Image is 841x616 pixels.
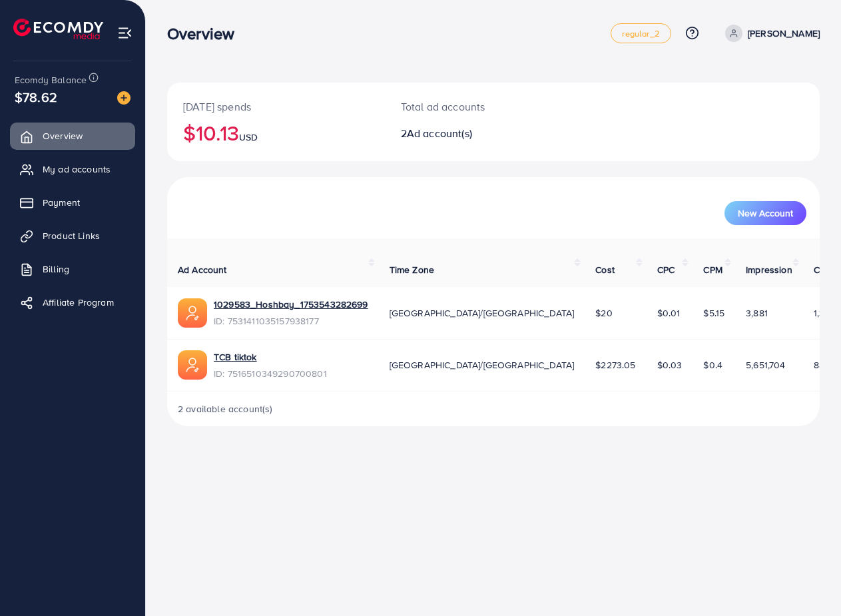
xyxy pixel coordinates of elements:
span: CPM [703,263,722,276]
img: ic-ads-acc.e4c84228.svg [178,298,207,328]
a: Payment [10,189,135,216]
span: Clicks [814,263,839,276]
img: logo [13,19,103,39]
a: regular_2 [611,23,671,43]
span: Ad Account [178,263,227,276]
span: $5.15 [703,306,724,320]
span: $78.62 [15,87,57,107]
img: ic-ads-acc.e4c84228.svg [178,350,207,380]
h3: Overview [167,24,245,43]
h2: $10.13 [183,120,369,145]
p: [PERSON_NAME] [748,25,820,41]
span: [GEOGRAPHIC_DATA]/[GEOGRAPHIC_DATA] [390,306,575,320]
span: Billing [43,262,69,276]
span: Product Links [43,229,100,242]
span: $2273.05 [595,358,635,372]
img: image [117,91,131,105]
span: Impression [746,263,792,276]
span: Ecomdy Balance [15,73,87,87]
span: $0.03 [657,358,683,372]
a: [PERSON_NAME] [720,25,820,42]
a: Product Links [10,222,135,249]
span: My ad accounts [43,162,111,176]
a: TCB tiktok [214,350,327,364]
span: USD [239,131,258,144]
span: $0.01 [657,306,681,320]
span: $20 [595,306,612,320]
span: CPC [657,263,675,276]
span: 1,383 [814,306,836,320]
img: menu [117,25,133,41]
a: My ad accounts [10,156,135,182]
a: 1029583_Hoshbay_1753543282699 [214,298,368,311]
span: Time Zone [390,263,434,276]
span: New Account [738,208,793,218]
span: Cost [595,263,615,276]
a: Overview [10,123,135,149]
iframe: Chat [784,556,831,606]
span: 5,651,704 [746,358,785,372]
p: [DATE] spends [183,99,369,115]
span: $0.4 [703,358,722,372]
span: [GEOGRAPHIC_DATA]/[GEOGRAPHIC_DATA] [390,358,575,372]
span: ID: 7516510349290700801 [214,367,327,380]
span: 3,881 [746,306,768,320]
span: Ad account(s) [407,126,472,141]
button: New Account [724,201,806,225]
span: Payment [43,196,80,209]
span: 88,413 [814,358,841,372]
span: Overview [43,129,83,143]
h2: 2 [401,127,532,140]
span: Affiliate Program [43,296,114,309]
span: 2 available account(s) [178,402,273,416]
p: Total ad accounts [401,99,532,115]
span: ID: 7531411035157938177 [214,314,368,328]
a: Billing [10,256,135,282]
span: regular_2 [622,29,659,38]
a: Affiliate Program [10,289,135,316]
